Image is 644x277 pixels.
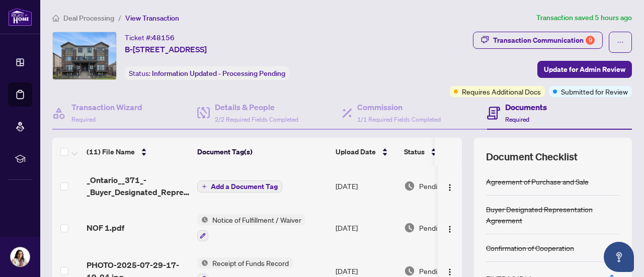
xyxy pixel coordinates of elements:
span: (11) File Name [87,146,135,157]
button: Logo [442,220,458,236]
h4: Details & People [215,101,298,113]
span: B-[STREET_ADDRESS] [125,43,207,55]
img: Status Icon [197,214,208,225]
div: Transaction Communication [493,32,595,48]
th: Document Tag(s) [193,138,332,166]
div: Agreement of Purchase and Sale [486,176,589,187]
span: NOF 1.pdf [87,222,124,234]
span: home [52,15,59,22]
img: Document Status [404,180,415,192]
li: / [118,12,121,24]
h4: Documents [505,101,547,113]
img: Profile Icon [11,247,30,266]
article: Transaction saved 5 hours ago [536,12,632,24]
span: Notice of Fulfillment / Waiver [208,214,305,225]
span: Status [404,146,425,157]
div: 9 [586,36,595,45]
h4: Transaction Wizard [71,101,142,113]
h4: Commission [357,101,441,113]
span: Required [505,116,529,123]
span: Document Checklist [486,150,578,164]
img: Document Status [404,265,415,276]
span: 1/1 Required Fields Completed [357,116,441,123]
button: Open asap [604,242,634,272]
span: Pending Review [419,222,469,233]
button: Update for Admin Review [537,61,632,78]
td: [DATE] [332,166,400,206]
img: Logo [446,225,454,233]
span: Receipt of Funds Record [208,257,293,268]
td: [DATE] [332,206,400,249]
div: Confirmation of Cooperation [486,242,574,253]
th: Upload Date [332,138,400,166]
span: Deal Processing [63,14,114,23]
th: Status [400,138,486,166]
span: 2/2 Required Fields Completed [215,116,298,123]
button: Status IconNotice of Fulfillment / Waiver [197,214,305,241]
button: Logo [442,178,458,194]
span: Update for Admin Review [544,61,625,77]
button: Add a Document Tag [197,180,282,193]
span: Requires Additional Docs [462,86,541,97]
span: Pending Review [419,265,469,276]
img: logo [8,8,32,26]
div: Buyer Designated Representation Agreement [486,204,620,226]
img: Status Icon [197,257,208,268]
img: IMG-X12151801_1.jpg [53,32,116,79]
span: Information Updated - Processing Pending [152,69,285,78]
span: Required [71,116,96,123]
div: Status: [125,66,289,80]
img: Logo [446,268,454,276]
span: ellipsis [617,39,624,46]
button: Transaction Communication9 [473,32,603,49]
th: (11) File Name [83,138,193,166]
button: Add a Document Tag [197,180,282,193]
img: Document Status [404,222,415,233]
span: Upload Date [336,146,376,157]
img: Logo [446,183,454,192]
span: 48156 [152,33,175,42]
span: Submitted for Review [561,86,628,97]
span: Pending Review [419,180,469,192]
div: Ticket #: [125,32,175,43]
span: _Ontario__371_-_Buyer_Designated_Representation_Agreement_-_Authority_for_Purchase_or_Lease.pdf [87,174,189,198]
span: plus [202,184,207,189]
span: View Transaction [125,14,179,23]
span: Add a Document Tag [211,183,278,190]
